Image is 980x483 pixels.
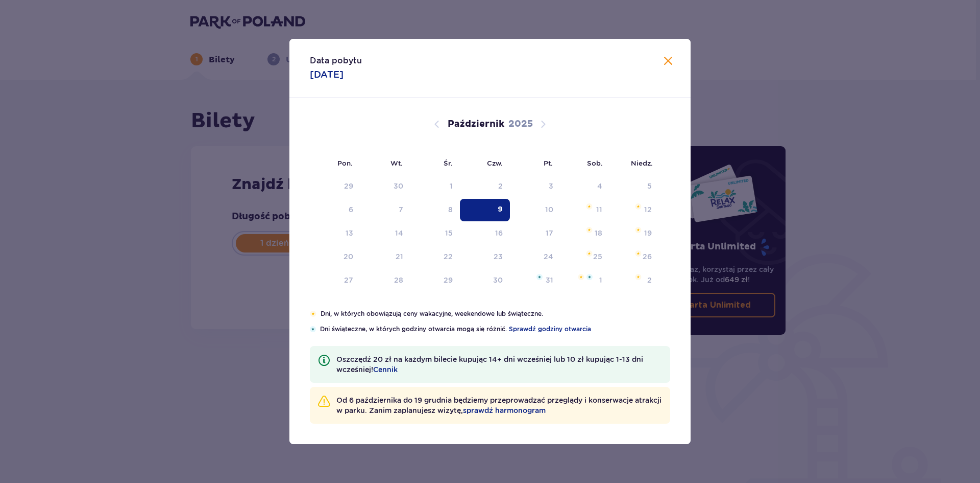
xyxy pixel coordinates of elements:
div: 25 [593,251,602,262]
td: środa, 15 października 2025 [410,222,460,245]
img: Pomarańczowa gwiazdka [586,203,593,210]
td: środa, 29 października 2025 [410,269,460,292]
td: Data niedostępna. niedziela, 5 października 2025 [609,175,659,198]
td: Data niedostępna. poniedziałek, 29 września 2025 [310,175,360,198]
div: 30 [493,275,503,285]
div: 19 [644,228,652,238]
td: niedziela, 26 października 2025 [609,246,659,268]
a: Sprawdź godziny otwarcia [509,325,591,334]
small: Pon. [337,159,353,167]
div: 10 [545,204,553,215]
td: Data niedostępna. piątek, 3 października 2025 [510,175,560,198]
td: Data niedostępna. poniedziałek, 6 października 2025 [310,199,360,221]
td: niedziela, 2 listopada 2025 [609,269,659,292]
button: Poprzedni miesiąc [431,118,443,130]
div: 18 [595,228,602,238]
div: 28 [394,275,403,285]
p: Data pobytu [310,55,362,66]
p: Dni świąteczne, w których godziny otwarcia mogą się różnić. [320,325,670,334]
div: 31 [546,275,553,285]
td: sobota, 25 października 2025 [560,246,610,268]
td: czwartek, 23 października 2025 [460,246,510,268]
td: niedziela, 19 października 2025 [609,222,659,245]
td: Data niedostępna. wtorek, 7 października 2025 [360,199,411,221]
div: 15 [445,228,453,238]
p: Październik [448,118,504,130]
td: piątek, 31 października 2025 [510,269,560,292]
div: 7 [399,204,403,215]
img: Pomarańczowa gwiazdka [586,250,593,257]
td: poniedziałek, 13 października 2025 [310,222,360,245]
div: 4 [597,181,602,191]
td: wtorek, 21 października 2025 [360,246,411,268]
div: 30 [394,181,403,191]
button: Następny miesiąc [537,118,549,130]
td: Data niedostępna. środa, 8 października 2025 [410,199,460,221]
td: środa, 22 października 2025 [410,246,460,268]
td: wtorek, 28 października 2025 [360,269,411,292]
div: 20 [344,251,353,262]
img: Niebieska gwiazdka [536,274,543,280]
p: 2025 [508,118,533,130]
img: Pomarańczowa gwiazdka [578,274,584,280]
div: 27 [344,275,353,285]
td: niedziela, 12 października 2025 [609,199,659,221]
div: 29 [444,275,453,285]
td: wtorek, 14 października 2025 [360,222,411,245]
img: Pomarańczowa gwiazdka [310,311,316,317]
td: czwartek, 16 października 2025 [460,222,510,245]
td: sobota, 11 października 2025 [560,199,610,221]
small: Pt. [544,159,553,167]
div: 13 [346,228,353,238]
div: 9 [498,204,503,215]
td: Data niedostępna. wtorek, 30 września 2025 [360,175,411,198]
img: Pomarańczowa gwiazdka [635,227,642,233]
div: 23 [494,251,503,262]
td: poniedziałek, 20 października 2025 [310,246,360,268]
a: sprawdź harmonogram [463,405,546,416]
div: 14 [395,228,403,238]
td: piątek, 17 października 2025 [510,222,560,245]
small: Wt. [390,159,403,167]
td: Data niedostępna. środa, 1 października 2025 [410,175,460,198]
a: Cennik [373,364,398,375]
div: 16 [495,228,503,238]
p: Oszczędź 20 zł na każdym bilecie kupując 14+ dni wcześniej lub 10 zł kupując 1-13 dni wcześniej! [336,354,662,375]
div: 24 [544,251,553,262]
div: 17 [546,228,553,238]
td: sobota, 1 listopada 2025 [560,269,610,292]
div: 1 [599,275,602,285]
small: Śr. [444,159,453,167]
td: Data zaznaczona. czwartek, 9 października 2025 [460,199,510,221]
div: 6 [349,204,353,215]
img: Pomarańczowa gwiazdka [635,203,642,210]
img: Pomarańczowa gwiazdka [635,250,642,257]
div: 2 [498,181,503,191]
div: 26 [643,251,652,262]
div: 5 [647,181,652,191]
div: 29 [344,181,353,191]
td: sobota, 18 października 2025 [560,222,610,245]
td: piątek, 10 października 2025 [510,199,560,221]
td: czwartek, 30 października 2025 [460,269,510,292]
p: Od 6 października do 19 grudnia będziemy przeprowadzać przeglądy i konserwacje atrakcji w parku. ... [336,395,662,416]
img: Pomarańczowa gwiazdka [586,227,593,233]
div: 2 [647,275,652,285]
div: 3 [549,181,553,191]
button: Zamknij [662,55,674,68]
td: poniedziałek, 27 października 2025 [310,269,360,292]
small: Sob. [587,159,603,167]
td: piątek, 24 października 2025 [510,246,560,268]
div: 8 [448,204,453,215]
div: 12 [644,204,652,215]
small: Niedz. [631,159,653,167]
div: 1 [450,181,453,191]
img: Niebieska gwiazdka [310,326,316,332]
td: Data niedostępna. czwartek, 2 października 2025 [460,175,510,198]
img: Niebieska gwiazdka [586,274,593,280]
div: 22 [444,251,453,262]
p: [DATE] [310,68,344,81]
